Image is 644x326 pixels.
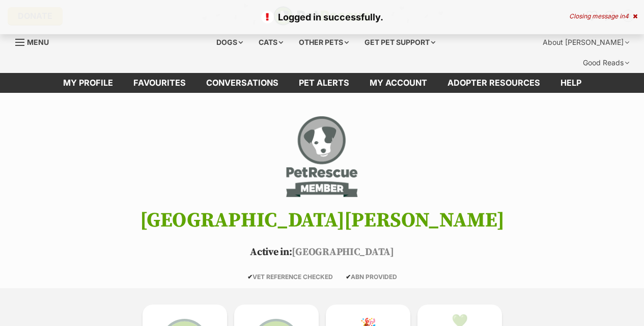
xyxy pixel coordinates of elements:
a: Menu [15,32,56,51]
span: Active in: [250,246,292,259]
span: Menu [27,38,49,46]
a: Help [550,73,592,93]
div: About [PERSON_NAME] [536,32,636,53]
icon: ✔ [346,273,351,281]
div: Cats [251,32,290,53]
span: ABN PROVIDED [346,273,397,281]
span: VET REFERENCE CHECKED [247,273,333,281]
a: Adopter resources [437,73,550,93]
img: Port Stephens Animal Refuge [284,113,360,200]
div: Good Reads [576,53,636,73]
a: My profile [53,73,123,93]
a: Favourites [123,73,196,93]
icon: ✔ [247,273,253,281]
div: Other pets [292,32,356,53]
a: Pet alerts [289,73,359,93]
div: Dogs [209,32,250,53]
div: Get pet support [357,32,442,53]
a: My account [359,73,437,93]
a: conversations [196,73,289,93]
